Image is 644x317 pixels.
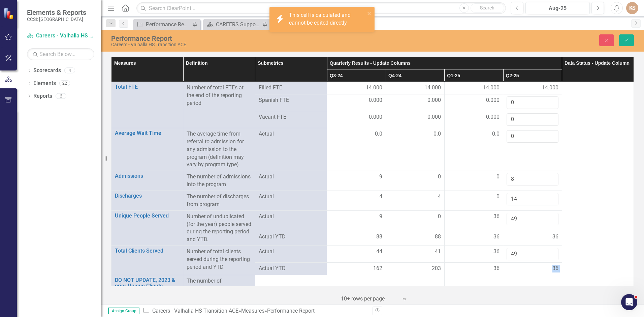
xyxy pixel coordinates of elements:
span: 14.000 [542,84,558,92]
span: 203 [432,265,441,272]
div: Performance Report [267,308,315,314]
span: 44 [376,248,382,256]
p: The number of discharges from program [187,193,251,208]
span: Elements & Reports [27,8,86,17]
button: KS [626,2,638,14]
span: 0 [496,173,500,181]
span: Assign Group [108,308,139,314]
div: CAREERS Support Solutions Landing Page [216,20,260,29]
a: Total FTE [115,84,180,90]
p: Number of unduplicated (for the year) people served during the reporting period and YTD. [187,213,251,243]
span: Spanish FTE [259,96,323,104]
span: 36 [493,213,500,221]
span: 9 [379,213,382,221]
div: Performance Report [111,35,404,42]
a: Total Clients Served [115,248,180,254]
div: Performance Report [146,20,190,29]
span: Actual [259,193,323,201]
span: 36 [552,265,558,272]
span: 0.0 [433,130,441,138]
span: 0.000 [486,96,500,104]
span: 0 [438,173,441,181]
span: 4 [379,193,382,201]
span: 9 [379,173,382,181]
a: Careers - Valhalla HS Transition ACE [27,32,94,40]
a: Reports [33,92,52,100]
a: Careers - Valhalla HS Transition ACE [152,308,238,314]
button: Search [471,3,504,13]
span: 0.000 [369,96,382,104]
span: Actual [259,130,323,138]
a: CAREERS Support Solutions Landing Page [205,20,260,29]
div: 22 [59,81,70,86]
div: 2 [56,93,66,99]
iframe: Intercom live chat [621,294,637,310]
span: 0.000 [486,113,500,121]
span: Actual [259,248,323,256]
span: Actual [259,173,323,181]
div: Careers - Valhalla HS Transition ACE [111,42,404,47]
span: Search [480,5,494,10]
span: 14.000 [483,84,500,92]
div: 4 [64,68,75,74]
p: The average time from referral to admission for any admission to the program (definition may vary... [187,130,251,169]
span: 36 [552,233,558,241]
span: 41 [435,248,441,256]
span: Actual [259,213,323,221]
a: Measures [241,308,264,314]
span: 162 [373,265,382,272]
p: The number of unduplicated clients seen during the reporting period [187,277,251,300]
span: 0.0 [492,130,500,138]
input: Search ClearPoint... [136,2,506,14]
a: Unique People Served [115,213,180,219]
span: 0.000 [427,113,441,121]
span: 88 [376,233,382,241]
button: Aug-25 [525,2,590,14]
span: 36 [493,265,500,272]
a: Performance Report [135,20,190,29]
div: » » [143,307,367,315]
small: CCSI: [GEOGRAPHIC_DATA] [27,17,86,22]
img: ClearPoint Strategy [3,8,15,20]
span: Filled FTE [259,84,323,92]
span: 14.000 [424,84,441,92]
span: 14.000 [366,84,382,92]
a: Discharges [115,193,180,199]
span: 0.000 [427,96,441,104]
button: close [367,9,372,17]
span: 0.000 [369,113,382,121]
input: Search Below... [27,48,94,60]
span: 0 [438,213,441,221]
p: Number of total clients served during the reporting period and YTD. [187,248,251,271]
span: 0.0 [375,130,382,138]
a: Scorecards [33,67,61,75]
span: 88 [435,233,441,241]
span: Vacant FTE [259,113,323,121]
span: 36 [493,233,500,241]
div: This cell is calculated and cannot be edited directly [289,11,365,27]
div: Aug-25 [528,4,587,12]
p: The number of admissions into the program [187,173,251,189]
span: Actual YTD [259,233,323,241]
span: Actual YTD [259,265,323,272]
span: 4 [438,193,441,201]
span: 36 [493,248,500,256]
a: Elements [33,80,56,87]
span: 0 [496,193,500,201]
a: DO NOT UPDATE, 2023 & prior Unique Clients Served [115,277,180,295]
a: Average Wait Time [115,130,180,136]
a: Admissions [115,173,180,179]
div: Number of total FTEs at the end of the reporting period [187,84,251,107]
